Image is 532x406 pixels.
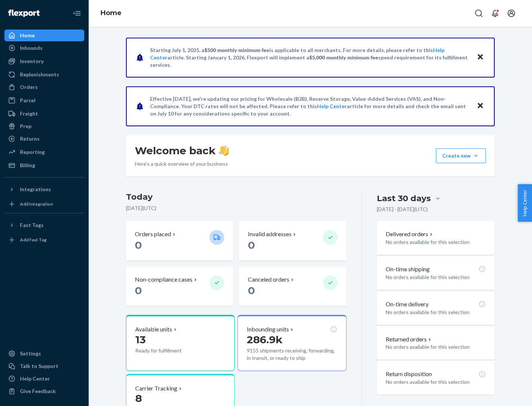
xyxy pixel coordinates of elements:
[386,300,429,309] p: On-time delivery
[135,384,177,393] p: Carrier Tracking
[4,198,84,210] a: Add Integration
[4,219,84,231] button: Fast Tags
[20,350,41,357] div: Settings
[20,135,40,142] div: Returns
[150,95,470,117] p: Effective [DATE], we're updating our pricing for Wholesale (B2B), Reserve Storage, Value-Added Se...
[377,193,431,204] div: Last 30 days
[475,52,485,63] button: Close
[100,9,122,17] a: Home
[4,133,84,145] a: Returns
[386,370,432,378] p: Return disposition
[135,325,172,334] p: Available units
[471,6,486,21] button: Open Search Box
[20,32,35,39] div: Home
[4,69,84,80] a: Replenishments
[135,230,171,238] p: Orders placed
[518,184,532,222] button: Help Center
[126,191,347,203] h3: Today
[386,378,486,386] p: No orders available for this selection
[204,47,269,53] span: $500 monthly minimum fee
[135,333,146,346] span: 13
[126,204,347,212] p: [DATE] ( UTC )
[135,347,204,354] p: Ready for fulfillment
[20,71,59,78] div: Replenishments
[4,234,84,246] a: Add Fast Tag
[317,103,347,109] a: Help Center
[135,284,142,297] span: 0
[386,238,486,246] p: No orders available for this selection
[20,388,56,395] div: Give Feedback
[436,148,486,163] button: Create new
[247,347,337,362] p: 9155 shipments receiving, forwarding, in transit, or ready to ship
[4,120,84,132] a: Prep
[248,275,289,284] p: Canceled orders
[219,145,229,156] img: hand-wave emoji
[248,230,291,238] p: Invalid addresses
[135,239,142,251] span: 0
[20,44,42,52] div: Inbounds
[386,309,486,316] p: No orders available for this selection
[4,42,84,54] a: Inbounds
[248,284,255,297] span: 0
[20,186,51,193] div: Integrations
[126,221,233,261] button: Orders placed 0
[4,108,84,120] a: Freight
[238,315,346,371] button: Inbounding units286.9k9155 shipments receiving, forwarding, in transit, or ready to ship
[20,83,38,91] div: Orders
[20,221,44,229] div: Fast Tags
[20,110,38,117] div: Freight
[247,325,289,334] p: Inbounding units
[20,375,50,382] div: Help Center
[386,273,486,281] p: No orders available for this selection
[488,6,502,21] button: Open notifications
[4,55,84,67] a: Inventory
[377,206,428,213] p: [DATE] - [DATE] ( UTC )
[239,221,346,261] button: Invalid addresses 0
[248,239,255,251] span: 0
[135,392,142,405] span: 8
[4,360,84,372] a: Talk to Support
[4,159,84,171] a: Billing
[4,146,84,158] a: Reporting
[309,54,378,61] span: $5,000 monthly minimum fee
[4,30,84,41] a: Home
[126,266,233,306] button: Non-compliance cases 0
[20,123,31,130] div: Prep
[126,315,235,371] button: Available units13Ready for fulfillment
[239,266,346,306] button: Canceled orders 0
[95,3,127,24] ol: breadcrumbs
[150,47,470,69] p: Starting July 1, 2025, a is applicable to all merchants. For more details, please refer to this a...
[20,58,44,65] div: Inventory
[20,162,35,169] div: Billing
[20,97,35,104] div: Parcel
[247,333,283,346] span: 286.9k
[20,362,58,370] div: Talk to Support
[135,160,229,168] p: Here’s a quick overview of your business
[4,373,84,385] a: Help Center
[386,265,430,273] p: On-time shipping
[386,335,433,344] button: Returned orders
[386,230,434,238] button: Delivered orders
[4,81,84,93] a: Orders
[4,183,84,195] button: Integrations
[135,144,229,157] h1: Welcome back
[504,6,519,21] button: Open account menu
[386,343,486,351] p: No orders available for this selection
[20,148,45,156] div: Reporting
[135,275,192,284] p: Non-compliance cases
[4,385,84,397] button: Give Feedback
[4,348,84,359] a: Settings
[20,201,53,207] div: Add Integration
[69,6,84,21] button: Close Navigation
[4,94,84,106] a: Parcel
[20,237,47,243] div: Add Fast Tag
[475,101,485,111] button: Close
[8,10,40,17] img: Flexport logo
